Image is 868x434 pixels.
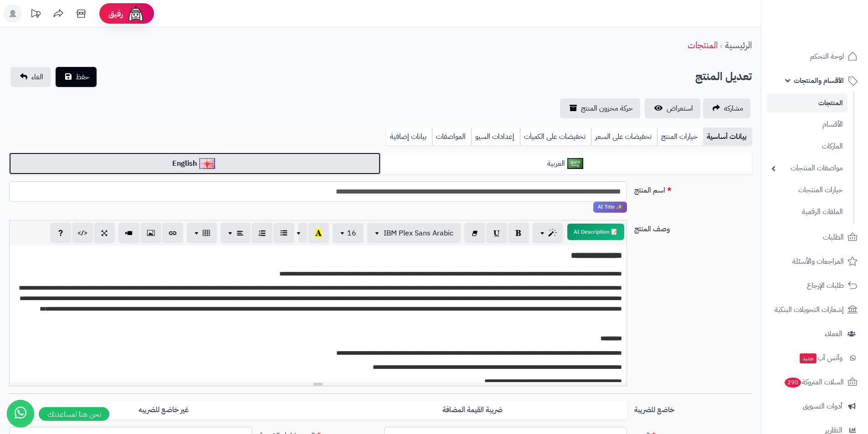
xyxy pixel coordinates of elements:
a: السلات المتروكة290 [767,371,863,393]
h2: تعديل المنتج [695,67,752,86]
span: الغاء [31,71,43,82]
label: غير خاضع للضريبه [9,401,318,419]
a: الغاء [10,67,51,87]
a: المراجعات والأسئلة [767,250,863,272]
a: بيانات أساسية [703,128,752,146]
img: ai-face.png [127,5,145,23]
span: العملاء [825,327,842,340]
a: طلبات الإرجاع [767,275,863,296]
a: الملفات الرقمية [767,202,847,222]
a: تخفيضات على السعر [591,128,657,146]
button: 16 [333,223,364,243]
button: 📝 AI Description [567,224,624,240]
a: تخفيضات على الكميات [520,128,591,146]
a: العملاء [767,323,863,345]
a: إعدادات السيو [471,128,520,146]
span: مشاركه [724,103,743,114]
a: تحديثات المنصة [24,5,47,25]
a: الماركات [767,137,847,156]
span: وآتس آب [799,352,842,364]
a: وآتس آبجديد [767,347,863,369]
span: رفيق [108,8,123,19]
label: وصف المنتج [631,220,755,235]
a: المواصفات [432,128,471,146]
img: English [199,158,215,169]
a: لوحة التحكم [767,46,863,67]
a: استعراض [645,98,700,118]
span: أدوات التسويق [803,400,842,413]
button: IBM Plex Sans Arabic [367,223,461,243]
a: مشاركه [703,98,750,118]
span: IBM Plex Sans Arabic [384,228,453,239]
a: الرئيسية [725,38,752,52]
a: أدوات التسويق [767,395,863,417]
label: اسم المنتج [631,181,755,196]
a: الأقسام [767,115,847,134]
span: إشعارات التحويلات البنكية [775,303,844,316]
span: الأقسام والمنتجات [794,74,844,87]
span: طلبات الإرجاع [807,279,844,292]
button: حفظ [56,67,97,87]
a: إشعارات التحويلات البنكية [767,299,863,321]
label: ضريبة القيمة المضافة [318,401,627,419]
span: استعراض [667,103,693,114]
span: السلات المتروكة [784,376,844,388]
span: انقر لاستخدام رفيقك الذكي [593,202,627,213]
span: المراجعات والأسئلة [792,255,844,268]
a: الطلبات [767,226,863,248]
a: مواصفات المنتجات [767,158,847,178]
a: خيارات المنتج [657,128,703,146]
img: logo-2.png [806,24,859,43]
span: الطلبات [823,231,844,244]
img: العربية [567,158,583,169]
span: حفظ [76,71,89,82]
a: حركة مخزون المنتج [560,98,640,118]
a: المنتجات [688,38,718,52]
a: بيانات إضافية [386,128,432,146]
a: المنتجات [767,94,847,112]
span: 290 [785,378,801,388]
label: خاضع للضريبة [631,401,755,415]
span: جديد [800,353,817,363]
a: خيارات المنتجات [767,180,847,200]
span: 16 [347,228,356,239]
a: English [9,153,380,175]
a: العربية [380,153,752,175]
span: لوحة التحكم [810,50,844,63]
span: حركة مخزون المنتج [581,103,633,114]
